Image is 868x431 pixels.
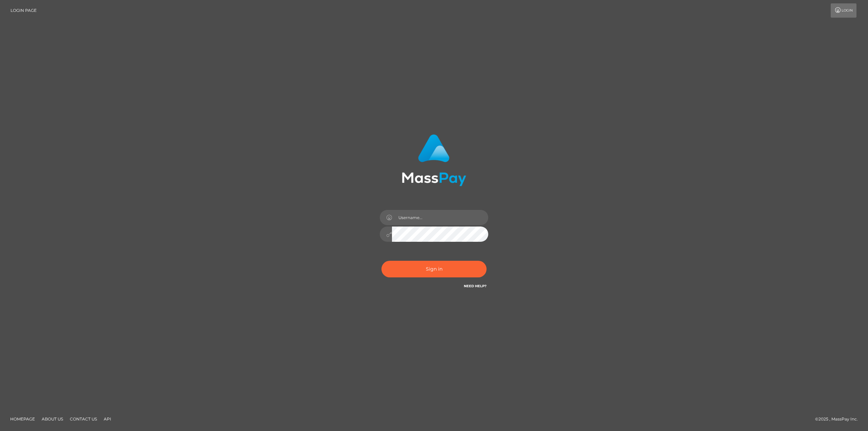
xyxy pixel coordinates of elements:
a: Login [831,3,856,18]
img: MassPay Login [402,134,466,186]
a: Contact Us [67,414,100,424]
a: Need Help? [464,284,487,288]
a: About Us [39,414,66,424]
a: API [101,414,114,424]
button: Sign in [381,261,487,277]
a: Login Page [11,3,37,18]
input: Username... [392,210,488,225]
div: © 2025 , MassPay Inc. [815,415,863,423]
a: Homepage [7,414,38,424]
